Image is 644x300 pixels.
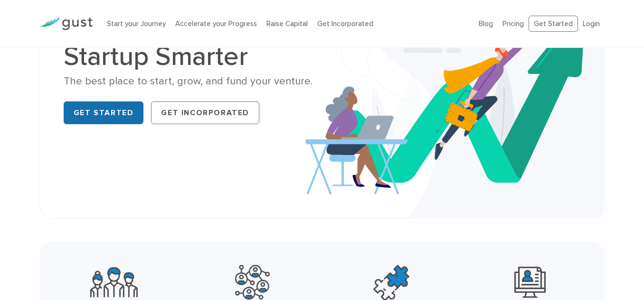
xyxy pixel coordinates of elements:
img: Leading Angel Investment [514,265,546,300]
img: Community Founders [90,265,138,300]
a: Get Started [64,101,144,124]
a: Raise Capital [266,19,308,28]
a: Pricing [502,19,524,28]
a: Get Incorporated [317,19,373,28]
a: Login [583,19,600,28]
div: The best place to start, grow, and fund your venture. [64,74,315,88]
a: Get Started [529,16,578,32]
img: Powerful Partners [235,265,270,300]
a: Blog [479,19,493,28]
a: Accelerate your Progress [175,19,257,28]
h1: Startup Smarter [64,43,315,70]
img: Gust Logo [39,18,93,30]
a: Get Incorporated [151,101,259,124]
a: Start your Journey [107,19,166,28]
